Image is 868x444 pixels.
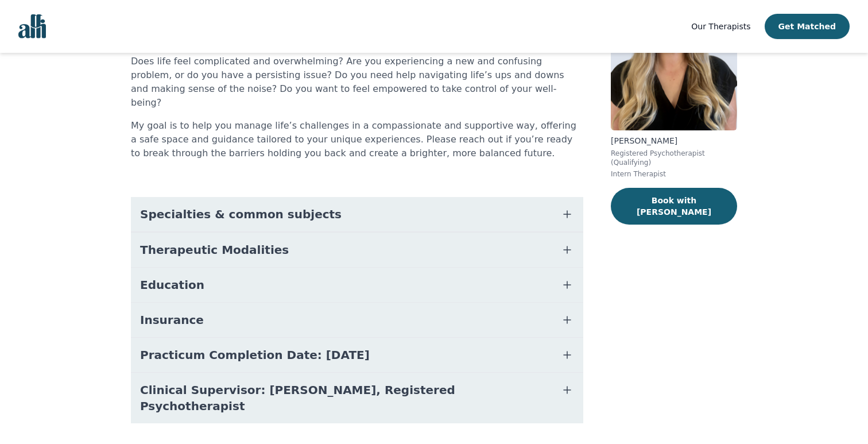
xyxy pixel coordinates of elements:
[131,55,583,110] p: Does life feel complicated and overwhelming? Are you experiencing a new and confusing problem, or...
[131,338,583,372] button: Practicum Completion Date: [DATE]
[140,347,370,363] span: Practicum Completion Date: [DATE]
[140,382,547,414] span: Clinical Supervisor: [PERSON_NAME], Registered Psychotherapist
[131,119,583,160] p: My goal is to help you manage life’s challenges in a compassionate and supportive way, offering a...
[691,22,750,31] span: Our Therapists
[611,169,737,179] p: Intern Therapist
[131,268,583,302] button: Education
[765,14,850,39] button: Get Matched
[131,233,583,267] button: Therapeutic Modalities
[131,303,583,337] button: Insurance
[140,312,204,328] span: Insurance
[140,242,289,258] span: Therapeutic Modalities
[611,135,737,146] p: [PERSON_NAME]
[691,20,750,33] a: Our Therapists
[18,14,46,38] img: alli logo
[131,373,583,423] button: Clinical Supervisor: [PERSON_NAME], Registered Psychotherapist
[131,197,583,231] button: Specialties & common subjects
[611,149,737,167] p: Registered Psychotherapist (Qualifying)
[611,188,737,225] button: Book with [PERSON_NAME]
[140,277,204,293] span: Education
[140,206,342,222] span: Specialties & common subjects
